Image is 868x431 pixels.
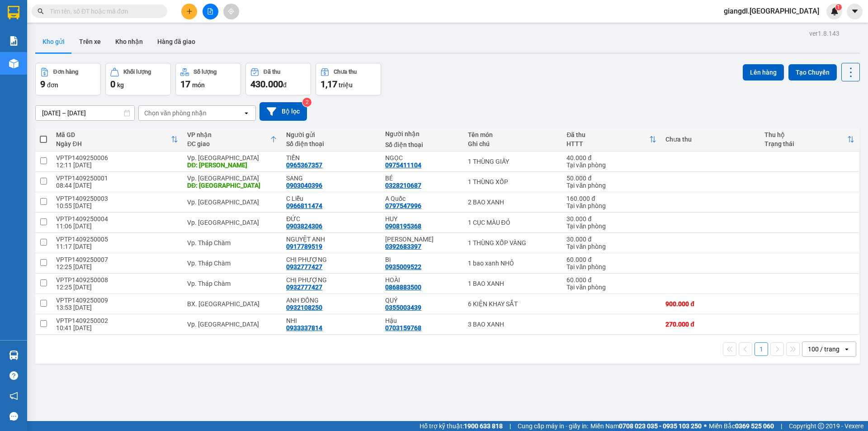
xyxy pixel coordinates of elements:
div: 0908195368 [385,223,421,230]
button: Tạo Chuyến [788,64,837,81]
span: đ [283,81,287,89]
span: search [38,8,44,14]
div: Vp. Tháp Chàm [187,280,277,287]
div: Vp. [GEOGRAPHIC_DATA] [187,175,277,182]
div: Tại văn phòng [566,182,656,189]
span: 9 [40,79,45,90]
div: CAO HẰNG [385,236,458,243]
span: Cung cấp máy in - giấy in: [518,421,588,431]
div: 1 THÙNG XỐP [468,178,558,185]
div: 1 THÙNG GIẤY [468,158,558,165]
span: aim [228,8,234,14]
div: SANG [286,175,376,182]
div: Vp. Tháp Chàm [187,239,277,246]
div: VPTP1409250007 [56,256,178,263]
div: 60.000 đ [566,256,656,263]
div: 0965367357 [286,161,322,169]
img: warehouse-icon [9,59,19,68]
div: Tại văn phòng [566,202,656,209]
button: Chưa thu1,17 triệu [316,63,381,95]
div: 60.000 đ [566,276,656,284]
button: Bộ lọc [259,102,307,121]
button: plus [181,4,197,19]
span: giangdl.[GEOGRAPHIC_DATA] [717,5,826,17]
div: 30.000 đ [566,215,656,223]
span: triệu [339,81,353,89]
div: Ghi chú [468,140,558,147]
span: 430.000 [250,79,283,90]
div: CHỊ PHƯỢNG [286,276,376,284]
span: question-circle [9,371,18,380]
div: Tại văn phòng [566,263,656,270]
button: Số lượng17món [175,63,241,95]
span: Miền Bắc [709,421,774,431]
div: Người gửi [286,131,376,138]
div: ĐC giao [187,140,270,147]
button: Kho nhận [108,31,150,52]
button: Đơn hàng9đơn [35,63,101,95]
div: Số điện thoại [286,140,376,147]
input: Tìm tên, số ĐT hoặc mã đơn [50,6,156,16]
div: 0932108250 [286,304,322,311]
div: NHI [286,317,376,324]
span: món [192,81,205,89]
span: 17 [180,79,190,90]
div: DĐ: ĐÔNG HẢI [187,182,277,189]
div: 0932777427 [286,284,322,291]
div: 2 BAO XANH [468,199,558,206]
sup: 1 [835,4,842,10]
div: 12:25 [DATE] [56,284,178,291]
div: VPTP1409250005 [56,236,178,243]
div: 270.000 đ [665,321,755,328]
div: 0932777427 [286,263,322,270]
div: 0355003439 [385,304,421,311]
div: Thu hộ [764,131,847,138]
div: CHỊ PHƯỢNG [286,256,376,263]
div: DĐ: DƯ KHÁNH [187,161,277,169]
div: BÉ [385,175,458,182]
span: caret-down [851,7,859,15]
button: file-add [203,4,218,19]
img: warehouse-icon [9,350,19,360]
div: VPTP1409250006 [56,154,178,161]
div: HOÀI [385,276,458,284]
span: file-add [207,8,213,14]
div: NGUYỆT ANH [286,236,376,243]
div: Tại văn phòng [566,243,656,250]
span: plus [186,8,193,14]
input: Select a date range. [36,106,134,120]
div: Số lượng [193,69,217,75]
div: Vp. [GEOGRAPHIC_DATA] [187,321,277,328]
th: Toggle SortBy [183,128,282,152]
div: 0975411104 [385,161,421,169]
span: | [781,421,782,431]
div: Tại văn phòng [566,223,656,230]
div: 0392683397 [385,243,421,250]
div: 0935009522 [385,263,421,270]
button: Khối lượng0kg [105,63,171,95]
span: copyright [818,423,824,429]
img: solution-icon [9,36,19,46]
div: Tên món [468,131,558,138]
div: ANH ĐÔNG [286,297,376,304]
div: VPTP1409250008 [56,276,178,284]
span: đơn [47,81,58,89]
div: 0328210687 [385,182,421,189]
div: Trạng thái [764,140,847,147]
div: 11:17 [DATE] [56,243,178,250]
div: Tại văn phòng [566,161,656,169]
svg: open [843,346,850,353]
div: Số điện thoại [385,141,458,148]
div: 900.000 đ [665,300,755,308]
div: 12:25 [DATE] [56,263,178,270]
div: HUY [385,215,458,223]
div: NGỌC [385,154,458,161]
div: QUÝ [385,297,458,304]
div: 10:55 [DATE] [56,202,178,209]
div: 0933337814 [286,324,322,332]
span: | [509,421,511,431]
strong: 0369 525 060 [735,422,774,430]
div: BX. [GEOGRAPHIC_DATA] [187,300,277,308]
div: TIỀN [286,154,376,161]
div: VP nhận [187,131,270,138]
